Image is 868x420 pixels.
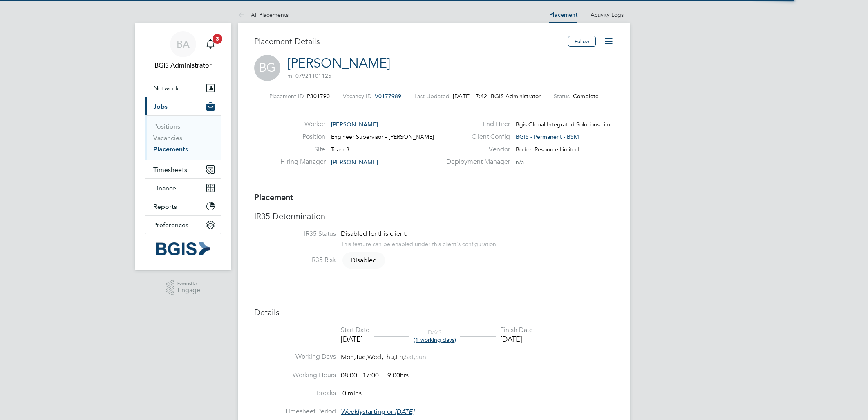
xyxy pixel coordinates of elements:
[238,11,289,18] a: All Placements
[554,93,570,100] label: Status
[356,353,367,361] span: Tue,
[441,133,510,141] label: Client Config
[145,61,221,70] span: BGIS Administrator
[341,334,369,344] div: [DATE]
[145,160,221,178] button: Timesheets
[145,31,221,70] a: BABGIS Administrator
[153,184,176,192] span: Finance
[153,134,182,142] a: Vacancies
[396,353,405,361] span: Fri,
[341,371,409,380] div: 08:00 - 17:00
[254,407,336,416] label: Timesheet Period
[405,353,415,361] span: Sat,
[153,103,168,111] span: Jobs
[145,197,221,215] button: Reports
[516,133,579,140] span: BGIS - Permanent - BSM
[153,122,180,130] a: Positions
[145,115,221,160] div: Jobs
[287,72,331,79] span: m: 07921101125
[453,93,491,100] span: [DATE] 17:42 -
[331,158,378,166] span: [PERSON_NAME]
[145,97,221,115] button: Jobs
[341,230,407,238] span: Disabled for this client.
[254,211,614,221] h3: IR35 Determination
[135,23,231,270] nav: Main navigation
[383,371,409,379] span: 9.00hrs
[375,93,401,100] span: V0177989
[409,329,460,343] div: DAYS
[254,352,336,361] label: Working Days
[341,238,498,248] div: This feature can be enabled under this client's configuration.
[153,221,188,229] span: Preferences
[395,408,414,416] em: [DATE]
[269,93,304,100] label: Placement ID
[153,166,187,174] span: Timesheets
[383,353,396,361] span: Thu,
[177,287,200,294] span: Engage
[254,36,562,47] h3: Placement Details
[166,280,201,296] a: Powered byEngage
[177,280,200,287] span: Powered by
[153,145,188,153] a: Placements
[145,242,221,255] a: Go to home page
[307,93,330,100] span: P301790
[280,158,325,166] label: Hiring Manager
[500,326,533,334] div: Finish Date
[341,408,414,416] span: starting on
[254,192,293,202] b: Placement
[516,121,617,128] span: Bgis Global Integrated Solutions Limi…
[153,203,177,210] span: Reports
[441,158,510,166] label: Deployment Manager
[287,55,390,71] a: [PERSON_NAME]
[145,216,221,234] button: Preferences
[153,84,179,92] span: Network
[213,34,222,44] span: 3
[415,353,426,361] span: Sun
[573,93,599,100] span: Complete
[491,93,541,100] span: BGIS Administrator
[331,146,349,153] span: Team 3
[343,93,371,100] label: Vacancy ID
[156,242,210,255] img: bgis-logo-retina.png
[341,353,356,361] span: Mon,
[367,353,383,361] span: Wed,
[254,230,336,238] label: IR35 Status
[441,120,510,129] label: End Hirer
[441,145,510,154] label: Vendor
[516,158,524,166] span: n/a
[280,145,325,154] label: Site
[202,31,219,57] a: 3
[341,326,369,334] div: Start Date
[254,307,614,318] h3: Details
[254,371,336,379] label: Working Hours
[145,79,221,97] button: Network
[568,36,596,47] button: Follow
[341,408,362,416] em: Weekly
[414,336,456,343] span: (1 working days)
[254,389,336,397] label: Breaks
[342,389,362,397] span: 0 mins
[591,11,624,18] a: Activity Logs
[331,133,434,140] span: Engineer Supervisor - [PERSON_NAME]
[331,121,378,128] span: [PERSON_NAME]
[280,133,325,141] label: Position
[414,93,450,100] label: Last Updated
[500,334,533,344] div: [DATE]
[145,179,221,197] button: Finance
[280,120,325,129] label: Worker
[177,39,190,50] span: BA
[342,252,385,269] span: Disabled
[254,55,280,81] span: BG
[254,256,336,264] label: IR35 Risk
[549,11,577,18] a: Placement
[516,146,579,153] span: Boden Resource Limited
